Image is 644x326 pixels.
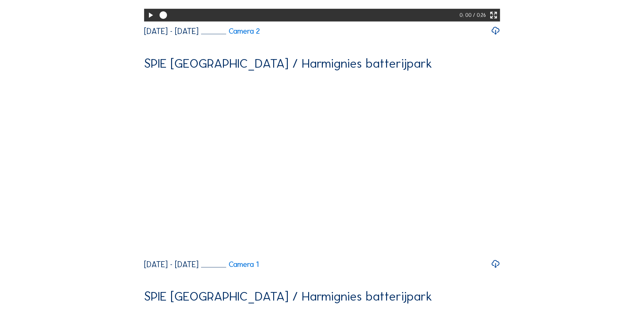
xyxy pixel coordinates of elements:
div: / 0:26 [473,9,486,22]
a: Camera 1 [201,261,259,268]
a: Camera 2 [201,27,260,35]
div: SPIE [GEOGRAPHIC_DATA] / Harmignies batterijpark [144,290,432,303]
div: 0: 00 [460,9,473,22]
div: SPIE [GEOGRAPHIC_DATA] / Harmignies batterijpark [144,57,432,70]
video: Your browser does not support the video tag. [144,76,500,254]
div: [DATE] - [DATE] [144,27,198,35]
div: [DATE] - [DATE] [144,260,198,268]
